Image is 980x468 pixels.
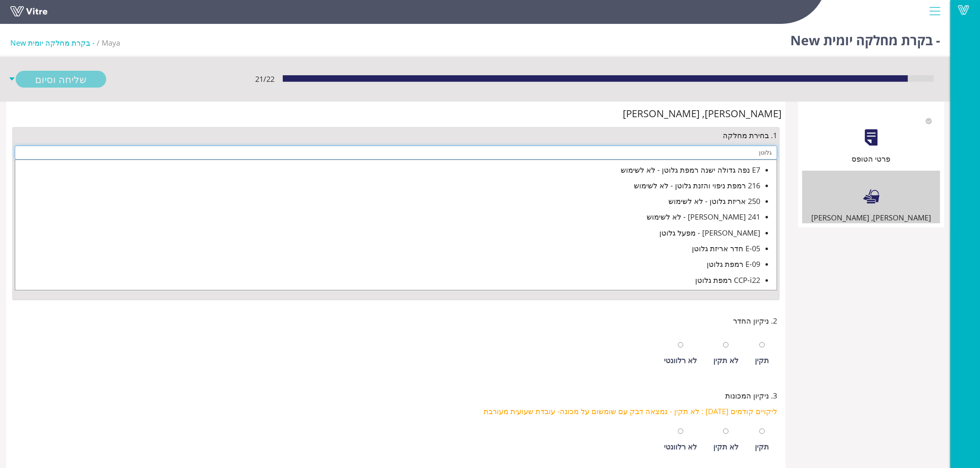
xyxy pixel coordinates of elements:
[755,441,769,452] div: תקין
[802,212,940,223] div: [PERSON_NAME], [PERSON_NAME]
[664,441,697,452] div: לא רלוונטי
[15,274,760,286] div: CCP-i22 רמפת גלוטן
[255,73,275,85] span: 21 / 22
[15,164,760,176] div: E7 נפה גדולה ישנה רמפת גלוטן - לא לשימוש
[15,405,777,417] div: ליקויים קודמים [DATE] : לא תקין - נמצאה דבק עם שומשום על מכונה- עובדת שעועית מעורבת
[15,258,760,270] div: E-09 רמפת גלוטן
[15,180,760,191] div: 216 רמפת ניפוי והזנת גלוטן - לא לשימוש
[15,227,760,239] div: [PERSON_NAME] - מפעל גלוטן
[802,153,940,164] div: פרטי הטופס
[713,441,738,452] div: לא תקין
[15,211,760,222] div: 241 [PERSON_NAME] - לא לשימוש
[10,37,102,49] li: - בקרת מחלקה יומית New
[713,354,738,366] div: לא תקין
[733,315,777,327] span: 2. ניקיון החדר
[102,38,120,48] span: 246
[790,21,940,56] h1: - בקרת מחלקה יומית New
[15,243,760,254] div: E-05 חדר אריזת גלוטן
[10,106,782,121] div: [PERSON_NAME], [PERSON_NAME]
[723,130,777,141] span: 1. בחירת מחלקה
[664,354,697,366] div: לא רלוונטי
[15,195,760,207] div: 250 אריזת גלוטן - לא לשימוש
[8,71,16,88] span: caret-down
[725,390,777,401] span: 3. ניקיון המכונות
[755,354,769,366] div: תקין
